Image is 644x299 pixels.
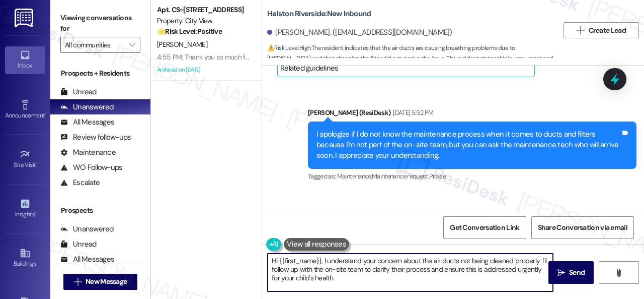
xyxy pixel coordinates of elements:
span: • [35,209,36,216]
strong: 🌟 Risk Level: Positive [157,27,222,36]
span: • [36,160,38,167]
button: Send [548,261,594,284]
div: [DATE] 5:52 PM [390,107,433,118]
span: Create Lead [589,25,626,36]
textarea: Hi {{first_name}}, I understand your concern about the air ducts not being cleaned properly. I'll... [268,254,553,291]
div: Prospects + Residents [50,68,150,79]
i:  [615,269,622,277]
div: All Messages [60,254,114,265]
span: • [45,110,46,117]
span: Get Conversation Link [450,222,519,233]
i:  [557,269,565,277]
div: Unanswered [60,224,114,234]
div: Escalate [60,177,100,188]
span: Maintenance , [337,172,372,181]
div: WO Follow-ups [60,162,122,173]
div: Unread [60,87,97,97]
div: [PERSON_NAME] (ResiDesk) [308,107,636,122]
div: Review follow-ups [60,132,131,143]
div: I apologize if I do not know the maintenance process when it comes to ducts and filters because I... [316,129,620,161]
a: Site Visit • [5,146,45,173]
div: Prospects [50,205,150,216]
button: Get Conversation Link [443,216,526,239]
div: Apt. CS~[STREET_ADDRESS] [157,5,250,15]
i:  [129,41,135,49]
div: Tagged as: [308,169,636,184]
strong: ⚠️ Risk Level: High [267,44,310,52]
input: All communities [65,37,124,53]
div: Archived on [DATE] [156,64,251,76]
span: Maintenance request , [372,172,429,181]
div: Property: City View [157,16,250,26]
a: Inbox [5,46,45,74]
div: Maintenance [60,147,116,158]
span: New Message [86,276,127,287]
span: Share Conversation via email [538,222,627,233]
i:  [74,278,82,286]
span: Praise [429,172,446,181]
span: : The resident indicates that the air ducts are causing breathing problems due to [MEDICAL_DATA] ... [267,43,558,75]
button: New Message [63,274,138,290]
label: Viewing conversations for [60,10,140,37]
i:  [577,26,584,34]
span: Send [569,267,585,278]
span: [PERSON_NAME] [157,40,207,49]
img: ResiDesk Logo [15,9,35,27]
b: Halston Riverside: New Inbound [267,9,371,19]
div: All Messages [60,117,114,128]
a: Insights • [5,195,45,222]
a: Buildings [5,245,45,272]
button: Create Lead [563,22,639,38]
div: Unanswered [60,102,114,112]
div: Unread [60,239,97,250]
div: [PERSON_NAME]. ([EMAIL_ADDRESS][DOMAIN_NAME]) [267,27,452,38]
button: Share Conversation via email [531,216,634,239]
